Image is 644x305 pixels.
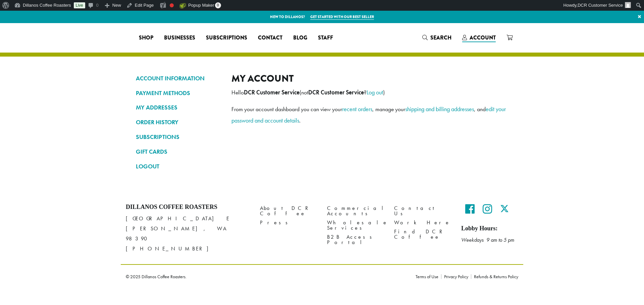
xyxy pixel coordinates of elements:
[133,32,159,43] a: Shop
[405,105,474,113] a: shipping and billing addresses
[206,34,247,42] span: Subscriptions
[313,32,338,43] a: Staff
[136,73,221,177] nav: Account pages
[231,73,508,84] h2: My account
[136,131,221,143] a: SUBSCRIPTIONS
[136,102,221,113] a: MY ADDRESSES
[126,274,406,279] p: © 2025 Dillanos Coffee Roasters.
[126,204,250,211] h4: Dillanos Coffee Roasters
[471,274,518,279] a: Refunds & Returns Policy
[293,34,307,42] span: Blog
[635,11,644,23] a: ×
[342,105,372,113] a: recent orders
[430,34,451,42] span: Search
[244,89,300,96] strong: DCR Customer Service
[578,3,623,8] span: DCR Customer Service
[394,227,451,242] a: Find DCR Coffee
[231,103,508,126] p: From your account dashboard you can view your , manage your , and .
[139,34,153,42] span: Shop
[126,214,250,254] p: [GEOGRAPHIC_DATA] E [PERSON_NAME], WA 98390 [PHONE_NUMBER]
[215,2,221,8] span: 0
[258,34,282,42] span: Contact
[461,236,514,243] em: Weekdays 9 am to 5 pm
[310,14,374,20] a: Get started with our best seller
[136,117,221,128] a: ORDER HISTORY
[327,204,384,218] a: Commercial Accounts
[394,204,451,218] a: Contact Us
[416,274,441,279] a: Terms of Use
[136,73,221,84] a: ACCOUNT INFORMATION
[231,87,508,98] p: Hello (not ? )
[327,218,384,233] a: Wholesale Services
[260,218,317,227] a: Press
[170,3,174,7] div: Focus keyphrase not set
[461,225,518,232] h5: Lobby Hours:
[74,2,85,8] a: Live
[136,146,221,157] a: GIFT CARDS
[164,34,195,42] span: Businesses
[417,32,457,43] a: Search
[260,204,317,218] a: About DCR Coffee
[136,161,221,172] a: LOGOUT
[470,34,496,42] span: Account
[394,218,451,227] a: Work Here
[367,88,383,96] a: Log out
[308,89,364,96] strong: DCR Customer Service
[318,34,333,42] span: Staff
[136,87,221,99] a: PAYMENT METHODS
[327,233,384,247] a: B2B Access Portal
[441,274,471,279] a: Privacy Policy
